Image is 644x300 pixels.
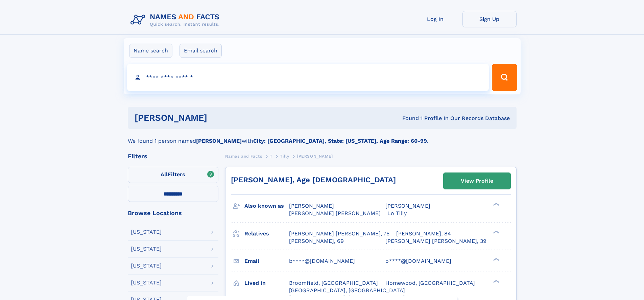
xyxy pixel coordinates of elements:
[128,153,218,159] div: Filters
[127,64,489,91] input: search input
[244,228,289,239] h3: Relatives
[244,255,289,267] h3: Email
[492,257,500,261] div: ❯
[131,229,162,235] div: [US_STATE]
[289,287,405,294] span: [GEOGRAPHIC_DATA], [GEOGRAPHIC_DATA]
[289,280,378,286] span: Broomfield, [GEOGRAPHIC_DATA]
[492,202,500,207] div: ❯
[270,154,272,159] span: T
[297,154,333,159] span: [PERSON_NAME]
[492,230,500,234] div: ❯
[161,171,168,178] span: All
[385,203,430,209] span: [PERSON_NAME]
[244,277,289,289] h3: Lived in
[492,279,500,283] div: ❯
[270,152,272,160] a: T
[462,11,517,27] a: Sign Up
[289,203,334,209] span: [PERSON_NAME]
[244,200,289,212] h3: Also known as
[180,44,222,58] label: Email search
[225,152,262,160] a: Names and Facts
[444,173,510,189] a: View Profile
[280,154,289,159] span: Tilly
[387,210,407,216] span: Lo Tilly
[289,210,381,216] span: [PERSON_NAME] [PERSON_NAME]
[461,173,493,189] div: View Profile
[289,230,389,237] a: [PERSON_NAME] [PERSON_NAME], 75
[408,11,462,27] a: Log In
[492,64,517,91] button: Search Button
[231,176,396,184] a: [PERSON_NAME], Age [DEMOGRAPHIC_DATA]
[128,210,218,216] div: Browse Locations
[196,138,242,144] b: [PERSON_NAME]
[129,44,172,58] label: Name search
[135,114,305,122] h1: [PERSON_NAME]
[280,152,289,160] a: Tilly
[289,237,344,245] a: [PERSON_NAME], 69
[131,263,162,269] div: [US_STATE]
[131,280,162,285] div: [US_STATE]
[253,138,427,144] b: City: [GEOGRAPHIC_DATA], State: [US_STATE], Age Range: 60-99
[385,280,475,286] span: Homewood, [GEOGRAPHIC_DATA]
[385,237,486,245] a: [PERSON_NAME] [PERSON_NAME], 39
[396,230,451,237] a: [PERSON_NAME], 84
[131,246,162,252] div: [US_STATE]
[128,11,225,29] img: Logo Names and Facts
[305,115,510,122] div: Found 1 Profile In Our Records Database
[128,129,517,145] div: We found 1 person named with .
[128,167,218,183] label: Filters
